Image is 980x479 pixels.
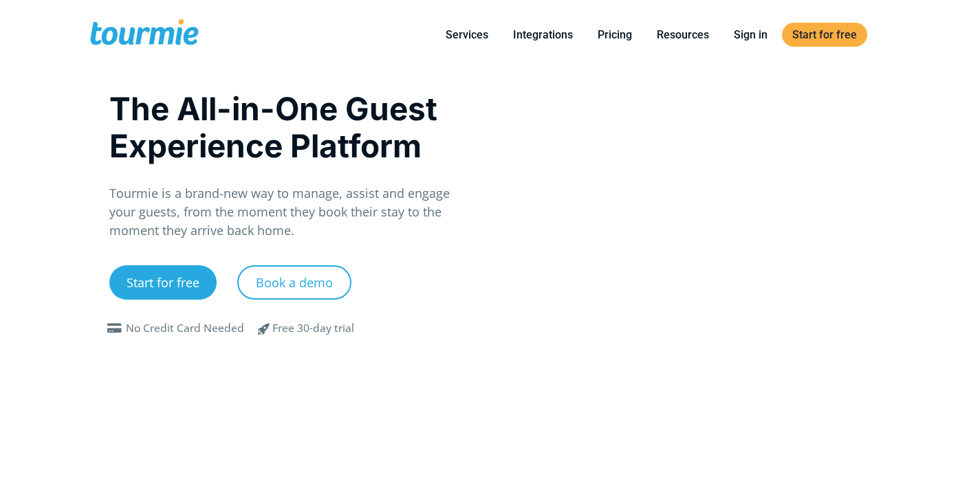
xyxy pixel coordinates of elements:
span:  [248,320,281,337]
a: Book a demo [237,265,351,300]
a: Integrations [503,26,583,43]
a: Switch to [871,26,904,43]
div: No Credit Card Needed [126,320,244,337]
a: Sign in [723,26,778,43]
span:  [104,323,126,334]
a: Start for free [109,265,217,300]
a: Pricing [587,26,642,43]
p: Tourmie is a brand-new way to manage, assist and engage your guests, from the moment they book th... [109,184,476,240]
a: Start for free [782,23,867,47]
div: Free 30-day trial [272,320,354,337]
a: Services [435,26,499,43]
h1: The All-in-One Guest Experience Platform [109,90,476,164]
a: Resources [646,26,719,43]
